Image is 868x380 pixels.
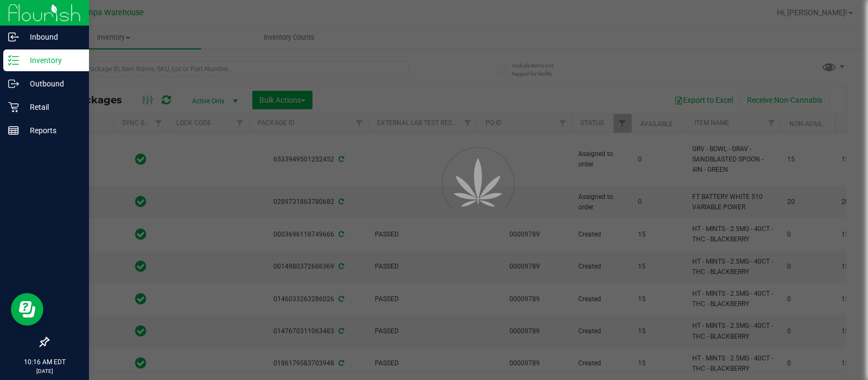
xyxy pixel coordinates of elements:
inline-svg: Retail [8,102,19,113]
p: Outbound [19,77,84,90]
p: Inbound [19,30,84,43]
inline-svg: Inventory [8,55,19,66]
p: 10:16 AM EDT [5,357,84,367]
inline-svg: Inbound [8,32,19,42]
p: Reports [19,124,84,137]
inline-svg: Reports [8,125,19,136]
p: Retail [19,101,84,114]
p: Inventory [19,54,84,67]
iframe: Resource center [11,293,43,326]
p: [DATE] [5,367,84,375]
inline-svg: Outbound [8,78,19,89]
